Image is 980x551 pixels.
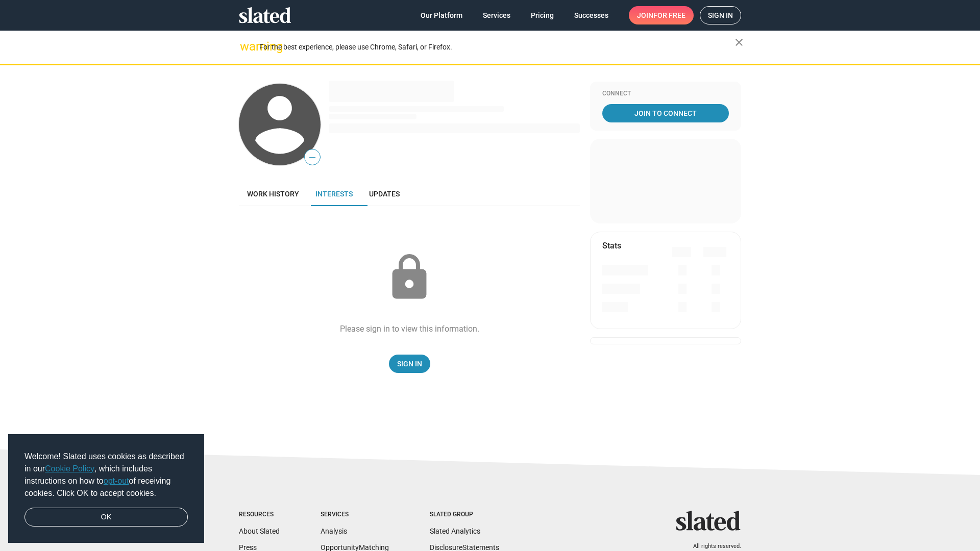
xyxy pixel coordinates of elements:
a: Interests [307,182,361,206]
div: Connect [602,90,729,98]
a: dismiss cookie message [24,508,188,527]
span: Pricing [531,6,554,24]
span: Successes [574,6,608,24]
span: Work history [247,190,299,198]
a: Work history [239,182,307,206]
div: Resources [239,511,280,519]
span: Interests [315,190,353,198]
mat-icon: warning [240,40,252,53]
a: Join To Connect [602,104,729,122]
div: For the best experience, please use Chrome, Safari, or Firefox. [259,40,735,54]
span: Services [483,6,510,24]
a: Services [475,6,519,24]
div: Slated Group [430,511,499,519]
span: Sign In [397,355,422,373]
a: Pricing [523,6,562,24]
span: — [305,151,320,164]
a: Our Platform [412,6,471,24]
span: Welcome! Slated uses cookies as described in our , which includes instructions on how to of recei... [24,450,188,499]
a: Updates [361,182,408,206]
a: Analysis [321,527,347,535]
span: Sign in [708,7,733,24]
a: Sign in [700,6,741,24]
mat-icon: lock [384,252,435,303]
a: About Slated [239,527,280,535]
a: opt-out [104,477,129,485]
a: Sign In [389,355,430,373]
a: Cookie Policy [45,464,94,473]
div: Services [321,511,389,519]
a: Slated Analytics [430,527,480,535]
mat-card-title: Stats [602,240,621,251]
span: Join To Connect [604,104,727,122]
mat-icon: close [733,36,745,48]
a: Successes [566,6,617,24]
span: Join [637,6,685,24]
div: Please sign in to view this information. [340,323,479,334]
span: for free [653,6,685,24]
span: Updates [369,190,400,198]
div: cookieconsent [8,434,204,543]
span: Our Platform [421,6,462,24]
a: Joinfor free [629,6,694,24]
